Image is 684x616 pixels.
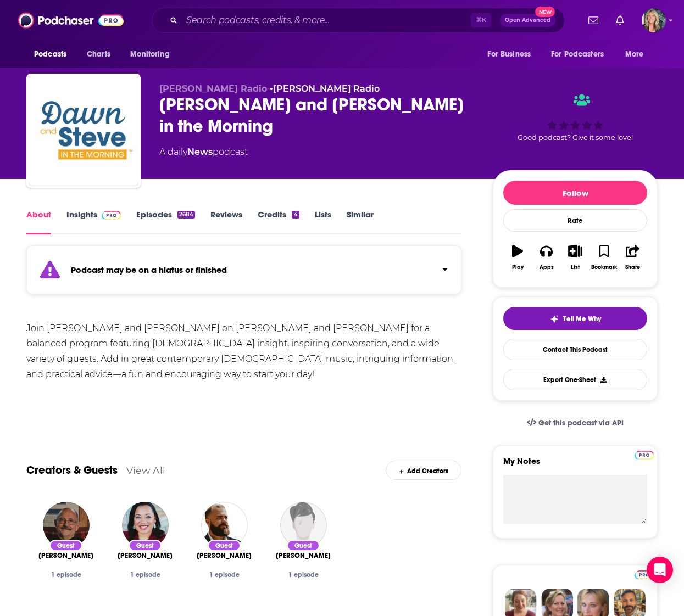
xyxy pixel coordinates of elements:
img: Podchaser Pro [102,211,121,220]
section: Click to expand status details [26,252,461,294]
a: Charts [80,44,117,65]
img: Podchaser Pro [635,570,654,579]
span: Get this podcast via API [538,418,624,428]
div: Search podcasts, credits, & more... [152,8,565,33]
div: 1 episode [273,571,334,579]
span: For Podcasters [551,47,604,62]
a: Episodes2684 [136,209,195,234]
strong: Podcast may be on a hiatus or finished [71,265,227,275]
div: List [571,264,580,271]
button: open menu [26,44,81,65]
a: News [187,147,213,157]
button: open menu [480,44,544,65]
button: open menu [618,44,658,65]
span: [PERSON_NAME] Radio [159,83,267,94]
span: [PERSON_NAME] [276,551,331,560]
a: Contact This Podcast [503,339,647,360]
a: Show notifications dropdown [611,11,629,30]
div: 2684 [177,211,195,219]
a: Show notifications dropdown [584,11,603,30]
div: Add Creators [386,461,461,480]
div: Guest [49,540,82,551]
button: Play [503,238,532,277]
span: Monitoring [130,47,169,62]
a: InsightsPodchaser Pro [66,209,121,234]
a: View All [126,464,165,476]
div: Share [625,264,640,271]
span: New [535,7,555,17]
img: User Profile [642,8,666,32]
span: Tell Me Why [563,315,601,323]
div: Join [PERSON_NAME] and [PERSON_NAME] on [PERSON_NAME] and [PERSON_NAME] for a balanced program fe... [26,321,461,382]
a: Patrick Prill [276,551,331,560]
a: Lists [315,209,331,234]
span: Charts [87,47,110,62]
span: For Business [487,47,531,62]
a: [PERSON_NAME] Radio [273,83,380,94]
img: Patrick Prill [280,502,327,548]
span: • [270,83,380,94]
div: Guest [129,540,162,551]
span: Good podcast? Give it some love! [518,133,633,142]
div: Guest [287,540,320,551]
span: [PERSON_NAME] [197,551,252,560]
a: About [26,209,51,234]
a: Creators & Guests [26,463,118,477]
span: [PERSON_NAME] [38,551,93,560]
img: tell me why sparkle [550,315,559,323]
button: tell me why sparkleTell Me Why [503,307,647,330]
a: Pro website [635,449,654,460]
button: Open AdvancedNew [500,14,555,27]
button: Follow [503,181,647,205]
img: Gary Harpst [43,502,90,548]
div: Bookmark [591,264,617,271]
div: A daily podcast [159,145,248,159]
button: List [561,238,590,277]
button: open menu [123,44,183,65]
img: Podchaser - Follow, Share and Rate Podcasts [18,10,124,31]
span: [PERSON_NAME] [118,551,173,560]
button: Share [619,238,647,277]
button: Bookmark [590,238,618,277]
a: Jonathan Buckner [197,551,252,560]
div: 1 episode [35,571,97,579]
a: Get this podcast via API [518,410,632,436]
a: Pro website [635,569,654,579]
div: Open Intercom Messenger [647,557,673,583]
img: Dawn and Steve in the Morning [29,76,138,186]
button: Show profile menu [642,8,666,32]
a: Credits4 [258,209,299,234]
div: Apps [540,264,554,271]
div: 1 episode [114,571,176,579]
button: Export One-Sheet [503,369,647,390]
div: 4 [292,211,299,219]
span: More [625,47,644,62]
button: open menu [544,44,620,65]
input: Search podcasts, credits, & more... [182,12,471,29]
button: Apps [532,238,560,277]
a: Gary Harpst [38,551,93,560]
label: My Notes [503,456,647,475]
img: Dr. Saundra Dalton-Smith [122,502,169,548]
a: Reviews [210,209,242,234]
div: Guest [208,540,241,551]
span: Open Advanced [505,18,550,23]
span: Podcasts [34,47,66,62]
a: Dr. Saundra Dalton-Smith [118,551,173,560]
a: Similar [347,209,374,234]
img: Podchaser Pro [635,451,654,460]
div: Play [512,264,524,271]
div: 1 episode [193,571,255,579]
span: Logged in as lisa.beech [642,8,666,32]
img: Jonathan Buckner [201,502,248,548]
div: Rate [503,209,647,232]
div: Good podcast? Give it some love! [493,83,658,152]
span: ⌘ K [471,13,491,27]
